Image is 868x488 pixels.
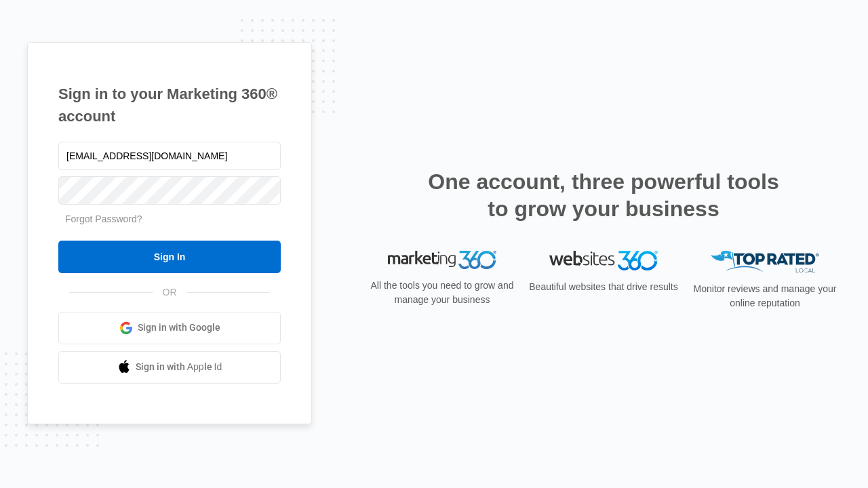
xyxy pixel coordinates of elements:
[58,351,281,384] a: Sign in with Apple Id
[689,282,841,310] p: Monitor reviews and manage your online reputation
[424,168,783,222] h2: One account, three powerful tools to grow your business
[138,321,220,335] span: Sign in with Google
[58,142,281,170] input: Email
[528,280,679,294] p: Beautiful websites that drive results
[58,312,281,344] a: Sign in with Google
[711,251,819,273] img: Top Rated Local
[366,279,518,307] p: All the tools you need to grow and manage your business
[549,251,658,270] img: Websites 360
[136,360,222,374] span: Sign in with Apple Id
[58,83,281,127] h1: Sign in to your Marketing 360® account
[153,285,186,300] span: OR
[58,241,281,273] input: Sign In
[65,213,142,224] a: Forgot Password?
[388,251,496,270] img: Marketing 360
